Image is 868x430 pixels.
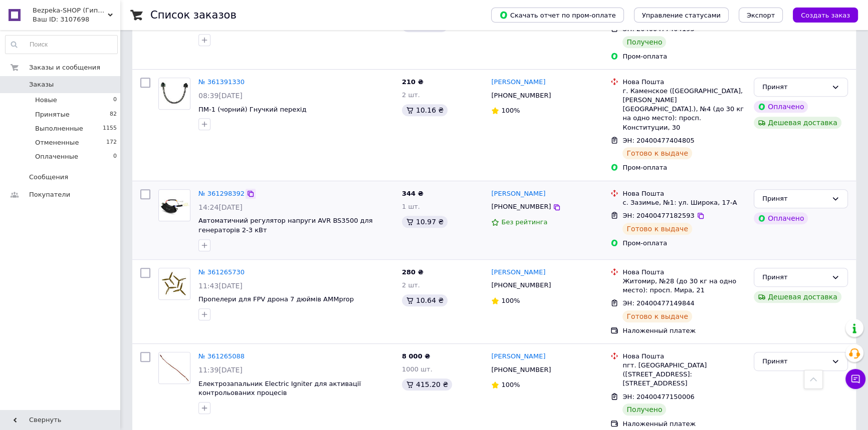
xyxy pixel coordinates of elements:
[489,200,553,213] div: [PHONE_NUMBER]
[402,365,432,373] span: 1000 шт.
[622,299,694,307] span: ЭН: 20400477149844
[622,393,694,400] span: ЭН: 20400477150006
[113,152,117,161] span: 0
[783,11,858,19] a: Создать заказ
[793,8,858,23] button: Создать заказ
[622,137,694,144] span: ЭН: 20400477404805
[402,216,448,228] div: 10.97 ₴
[622,52,746,61] div: Пром-оплата
[642,12,721,19] span: Управление статусами
[35,96,57,105] span: Новые
[158,352,190,384] a: Фото товару
[754,212,808,224] div: Оплачено
[159,78,190,109] img: Фото товару
[159,352,190,383] img: Фото товару
[402,378,452,390] div: 415.20 ₴
[491,189,545,199] a: [PERSON_NAME]
[739,8,783,23] button: Экспорт
[35,124,83,133] span: Выполненные
[6,36,117,54] input: Поиск
[501,297,520,304] span: 100%
[402,294,448,306] div: 10.64 ₴
[489,363,553,376] div: [PHONE_NUMBER]
[113,96,117,105] span: 0
[491,78,545,87] a: [PERSON_NAME]
[622,87,746,132] div: г. Каменское ([GEOGRAPHIC_DATA], [PERSON_NAME][GEOGRAPHIC_DATA].), №4 (до 30 кг на одно место): п...
[198,203,243,211] span: 14:24[DATE]
[622,361,746,388] div: пгт. [GEOGRAPHIC_DATA] ([STREET_ADDRESS]: [STREET_ADDRESS]
[402,104,448,116] div: 10.16 ₴
[762,356,827,367] div: Принят
[35,152,78,161] span: Оплаченные
[33,15,120,24] div: Ваш ID: 3107698
[754,291,841,303] div: Дешевая доставка
[198,106,306,113] a: ПМ-1 (чорний) Гнучкий перехід
[491,8,624,23] button: Скачать отчет по пром-оплате
[622,223,692,235] div: Готово к выдаче
[845,369,865,389] button: Чат с покупателем
[198,217,373,234] span: Автоматичний регулятор напруги AVR BS3500 для генераторів 2-3 кВт
[622,78,746,87] div: Нова Пошта
[634,8,729,23] button: Управление статусами
[499,11,616,20] span: Скачать отчет по пром-оплате
[35,110,70,119] span: Принятые
[622,25,694,33] span: ЭН: 20400477404193
[198,380,361,397] a: Електрозапальник Electric Igniter для активації контрольованих процесів
[198,366,243,374] span: 11:39[DATE]
[622,352,746,361] div: Нова Пошта
[29,63,100,72] span: Заказы и сообщения
[622,277,746,295] div: Житомир, №28 (до 30 кг на одно место): просп. Мира, 21
[622,163,746,172] div: Пром-оплата
[501,381,520,388] span: 100%
[622,36,666,48] div: Получено
[747,12,775,19] span: Экспорт
[198,78,245,86] a: № 361391330
[402,352,430,360] span: 8 000 ₴
[402,190,423,197] span: 344 ₴
[159,268,190,299] img: Фото товару
[158,268,190,300] a: Фото товару
[29,190,70,199] span: Покупатели
[402,91,420,99] span: 2 шт.
[754,101,808,113] div: Оплачено
[762,272,827,283] div: Принят
[622,198,746,207] div: с. Зазимье, №1: ул. Широка, 17-А
[158,189,190,221] a: Фото товару
[762,82,827,93] div: Принят
[198,295,354,303] a: Пропелери для FPV дрона 7 дюймів AMMprop
[198,190,245,197] a: № 361298392
[103,124,117,133] span: 1155
[33,6,108,15] span: Bezpeka-SHOP (Гипермаркет по БЕЗОПАСНОСТИ)
[801,12,850,19] span: Создать заказ
[158,78,190,110] a: Фото товару
[29,80,54,89] span: Заказы
[622,189,746,198] div: Нова Пошта
[622,212,694,219] span: ЭН: 20400477182593
[754,117,841,129] div: Дешевая доставка
[622,147,692,159] div: Готово к выдаче
[501,107,520,114] span: 100%
[402,281,420,289] span: 2 шт.
[622,403,666,415] div: Получено
[35,138,79,147] span: Отмененные
[198,268,245,276] a: № 361265730
[402,203,420,210] span: 1 шт.
[29,173,68,182] span: Сообщения
[150,9,237,21] h1: Список заказов
[489,89,553,102] div: [PHONE_NUMBER]
[198,92,243,100] span: 08:39[DATE]
[622,268,746,277] div: Нова Пошта
[198,352,245,360] a: № 361265088
[622,419,746,428] div: Наложенный платеж
[762,194,827,204] div: Принят
[106,138,117,147] span: 172
[622,310,692,322] div: Готово к выдаче
[402,78,423,86] span: 210 ₴
[198,282,243,290] span: 11:43[DATE]
[159,190,190,221] img: Фото товару
[491,352,545,361] a: [PERSON_NAME]
[402,268,423,276] span: 280 ₴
